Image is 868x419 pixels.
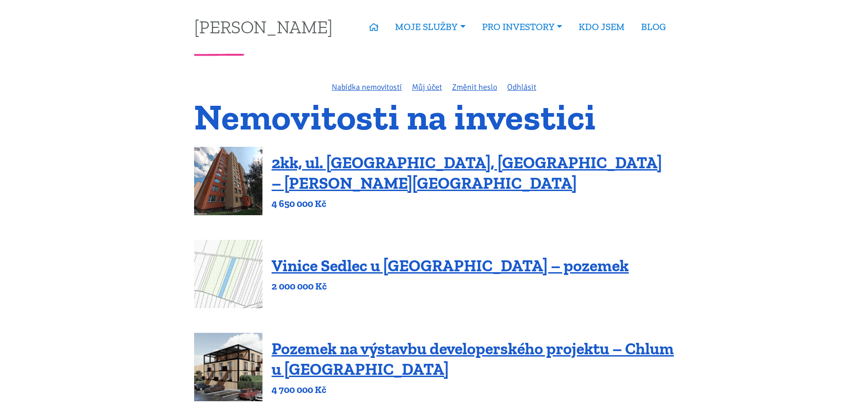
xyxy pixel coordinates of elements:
a: Můj účet [412,82,442,92]
a: KDO JSEM [570,16,633,37]
a: Nabídka nemovitostí [332,82,402,92]
a: Odhlásit [507,82,536,92]
a: Vinice Sedlec u [GEOGRAPHIC_DATA] – pozemek [272,256,629,275]
p: 4 650 000 Kč [272,197,674,210]
a: PRO INVESTORY [474,16,570,37]
a: Pozemek na výstavbu developerského projektu – Chlum u [GEOGRAPHIC_DATA] [272,339,674,379]
a: [PERSON_NAME] [194,18,333,36]
p: 2 000 000 Kč [272,280,629,293]
a: BLOG [633,16,674,37]
h1: Nemovitosti na investici [194,102,674,132]
a: Změnit heslo [452,82,497,92]
a: MOJE SLUŽBY [387,16,473,37]
a: 2kk, ul. [GEOGRAPHIC_DATA], [GEOGRAPHIC_DATA] – [PERSON_NAME][GEOGRAPHIC_DATA] [272,153,662,193]
p: 4 700 000 Kč [272,383,674,396]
